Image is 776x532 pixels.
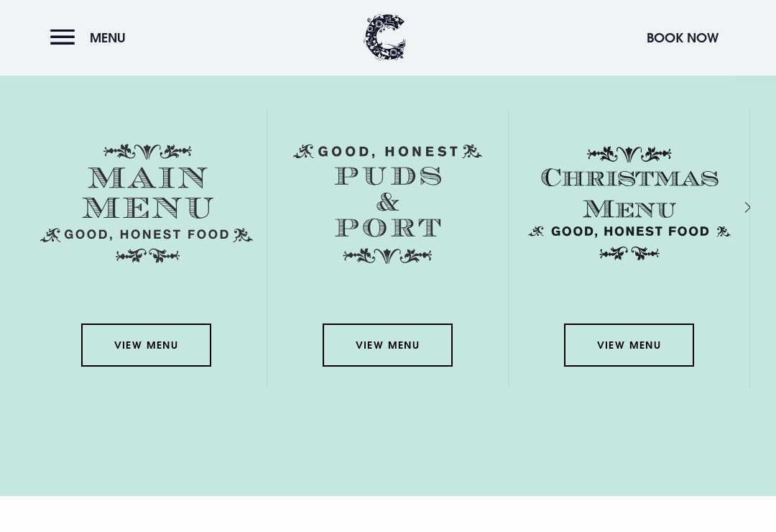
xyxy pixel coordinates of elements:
img: Christmas Menu SVG [523,145,736,264]
img: Menu main menu [40,145,253,264]
a: View Menu [81,324,211,367]
button: Book Now [639,22,726,53]
div: Next slide [726,197,739,218]
button: Menu [50,22,133,53]
img: Clandeboye Lodge [364,14,407,61]
span: Menu [90,29,126,46]
a: View Menu [323,324,452,367]
a: View Menu [564,324,693,367]
img: Menu puds and port [293,145,482,265]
